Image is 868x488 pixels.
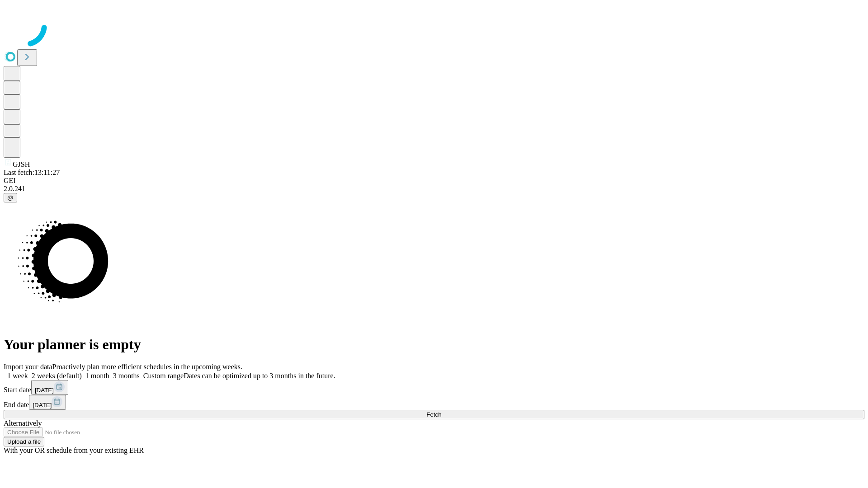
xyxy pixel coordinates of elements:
[4,169,60,176] span: Last fetch: 13:11:27
[4,185,864,193] div: 2.0.241
[184,372,335,380] span: Dates can be optimized up to 3 months in the future.
[4,419,42,427] span: Alternatively
[4,437,44,446] button: Upload a file
[33,402,52,408] span: [DATE]
[4,410,864,419] button: Fetch
[32,372,82,380] span: 2 weeks (default)
[4,380,864,395] div: Start date
[7,372,28,380] span: 1 week
[35,387,54,394] span: [DATE]
[13,160,30,168] span: GJSH
[52,363,242,371] span: Proactively plan more efficient schedules in the upcoming weeks.
[4,193,17,202] button: @
[31,380,68,395] button: [DATE]
[4,336,864,353] h1: Your planner is empty
[4,395,864,410] div: End date
[7,194,14,201] span: @
[113,372,140,380] span: 3 months
[85,372,109,380] span: 1 month
[143,372,184,380] span: Custom range
[4,363,52,371] span: Import your data
[4,177,864,185] div: GEI
[426,411,441,418] span: Fetch
[29,395,66,410] button: [DATE]
[4,446,144,454] span: With your OR schedule from your existing EHR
